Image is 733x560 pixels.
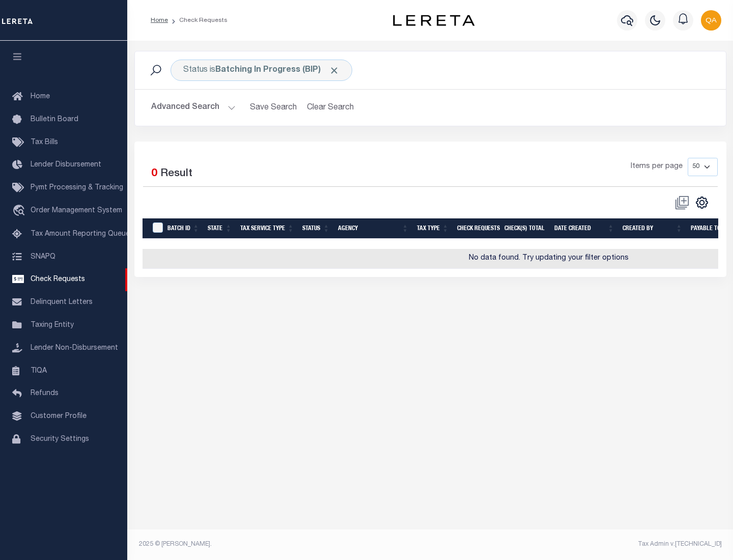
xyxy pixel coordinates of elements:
button: Advanced Search [151,98,236,118]
span: Items per page [631,161,683,173]
span: Lender Non-Disbursement [31,345,118,352]
span: Refunds [31,390,59,397]
th: Agency: activate to sort column ascending [334,218,413,239]
a: Home [151,17,168,23]
span: SNAPQ [31,253,55,260]
span: Tax Bills [31,139,58,146]
span: Click to Remove [329,65,340,76]
img: svg+xml;base64,PHN2ZyB4bWxucz0iaHR0cDovL3d3dy53My5vcmcvMjAwMC9zdmciIHBvaW50ZXItZXZlbnRzPSJub25lIi... [701,10,721,31]
div: Tax Admin v.[TECHNICAL_ID] [438,540,722,549]
span: Lender Disbursement [31,161,101,169]
th: Date Created: activate to sort column ascending [550,218,618,239]
button: Clear Search [303,98,358,118]
div: 2025 © [PERSON_NAME]. [131,540,431,549]
span: 0 [151,169,157,179]
th: Batch Id: activate to sort column ascending [163,218,204,239]
b: Batching In Progress (BIP) [215,66,340,74]
th: Check(s) Total [500,218,550,239]
span: Security Settings [31,436,89,443]
span: Customer Profile [31,413,87,420]
span: Tax Amount Reporting Queue [31,231,130,238]
th: Tax Service Type: activate to sort column ascending [236,218,298,239]
button: Save Search [244,98,303,118]
span: Pymt Processing & Tracking [31,184,123,191]
span: Taxing Entity [31,322,74,329]
li: Check Requests [168,16,228,25]
img: logo-dark.svg [393,15,474,26]
span: Bulletin Board [31,116,78,123]
span: Check Requests [31,276,85,283]
i: travel_explore [12,205,29,218]
th: Tax Type: activate to sort column ascending [413,218,453,239]
label: Result [160,166,192,182]
th: State: activate to sort column ascending [204,218,236,239]
div: Status is [171,60,352,81]
span: TIQA [31,367,47,374]
span: Delinquent Letters [31,299,93,306]
th: Check Requests [453,218,500,239]
span: Home [31,93,50,100]
th: Created By: activate to sort column ascending [618,218,687,239]
th: Status: activate to sort column ascending [298,218,334,239]
span: Order Management System [31,207,122,214]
